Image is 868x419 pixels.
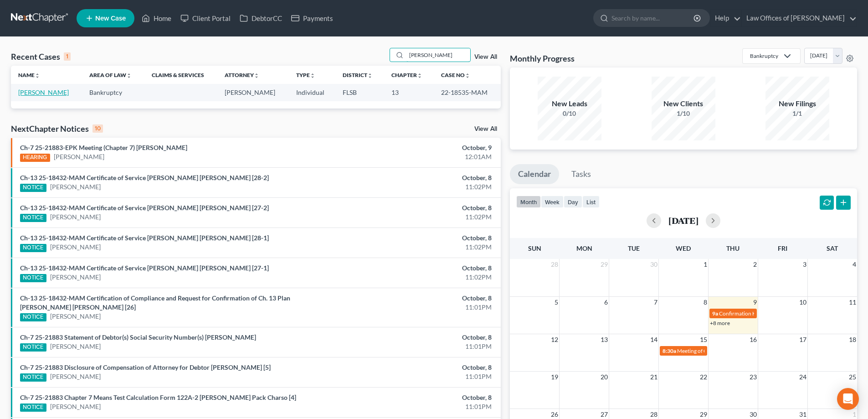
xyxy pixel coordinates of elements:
[20,264,269,272] a: Ch-13 25-18432-MAM Certificate of Service [PERSON_NAME] [PERSON_NAME] [27-1]
[550,372,559,383] span: 19
[92,124,103,133] div: 10
[54,152,104,161] a: [PERSON_NAME]
[564,196,582,208] button: day
[137,10,176,26] a: Home
[677,347,778,354] span: Meeting of Creditors for [PERSON_NAME]
[528,244,541,252] span: Sun
[765,109,829,118] div: 1/1
[50,243,101,252] a: [PERSON_NAME]
[649,334,658,345] span: 14
[287,10,338,26] a: Payments
[582,196,600,208] button: list
[20,313,46,321] div: NOTICE
[848,297,857,308] span: 11
[649,372,658,383] span: 21
[563,164,599,184] a: Tasks
[20,144,187,151] a: Ch-7 25-21883-EPK Meeting (Chapter 7) [PERSON_NAME]
[653,297,658,308] span: 7
[603,297,609,308] span: 6
[20,204,269,212] a: Ch-13 25-18432-MAM Certificate of Service [PERSON_NAME] [PERSON_NAME] [27-2]
[64,52,71,61] div: 1
[340,273,492,282] div: 11:02PM
[406,48,470,62] input: Search by name...
[649,259,658,270] span: 30
[225,72,259,78] a: Attorneyunfold_more
[340,212,492,222] div: 11:02PM
[778,244,787,252] span: Fri
[176,10,235,26] a: Client Portal
[20,294,290,311] a: Ch-13 25-18432-MAM Certification of Compliance and Request for Confirmation of Ch. 13 Plan [PERSO...
[798,372,807,383] span: 24
[663,347,676,354] span: 8:30a
[516,196,541,208] button: month
[50,212,101,222] a: [PERSON_NAME]
[340,363,492,372] div: October, 8
[340,203,492,212] div: October, 8
[611,10,695,26] input: Search by name...
[20,343,46,352] div: NOTICE
[550,334,559,345] span: 12
[852,259,857,270] span: 4
[652,98,715,109] div: New Clients
[20,244,46,252] div: NOTICE
[340,182,492,191] div: 11:02PM
[95,15,126,22] span: New Case
[848,334,857,345] span: 18
[50,372,101,381] a: [PERSON_NAME]
[254,73,259,78] i: unfold_more
[217,84,288,101] td: [PERSON_NAME]
[18,88,69,96] a: [PERSON_NAME]
[82,84,144,101] td: Bankruptcy
[20,214,46,222] div: NOTICE
[676,244,691,252] span: Wed
[538,109,601,118] div: 0/10
[719,310,823,317] span: Confirmation Hearing for [PERSON_NAME]
[18,72,40,78] a: Nameunfold_more
[710,320,730,326] a: +8 more
[35,73,40,78] i: unfold_more
[340,303,492,312] div: 11:01PM
[310,73,315,78] i: unfold_more
[20,234,269,242] a: Ch-13 25-18432-MAM Certificate of Service [PERSON_NAME] [PERSON_NAME] [28-1]
[827,244,838,252] span: Sat
[600,259,609,270] span: 29
[749,334,758,345] span: 16
[628,244,640,252] span: Tue
[750,52,778,60] div: Bankruptcy
[340,402,492,411] div: 11:01PM
[20,373,46,382] div: NOTICE
[126,73,132,78] i: unfold_more
[296,72,315,78] a: Typeunfold_more
[20,154,50,162] div: HEARING
[391,72,422,78] a: Chapterunfold_more
[510,53,575,64] h3: Monthly Progress
[510,164,559,184] a: Calendar
[550,259,559,270] span: 28
[340,294,492,303] div: October, 8
[50,273,101,282] a: [PERSON_NAME]
[538,98,601,109] div: New Leads
[144,66,218,84] th: Claims & Services
[340,372,492,381] div: 11:01PM
[600,372,609,383] span: 20
[340,342,492,351] div: 11:01PM
[765,98,829,109] div: New Filings
[343,72,373,78] a: Districtunfold_more
[848,372,857,383] span: 25
[798,297,807,308] span: 10
[11,51,71,62] div: Recent Cases
[474,126,497,132] a: View All
[289,84,336,101] td: Individual
[340,173,492,182] div: October, 8
[703,259,708,270] span: 1
[20,333,256,341] a: Ch-7 25-21883 Statement of Debtor(s) Social Security Number(s) [PERSON_NAME]
[752,297,758,308] span: 9
[712,310,718,317] span: 9a
[710,10,741,26] a: Help
[465,73,470,78] i: unfold_more
[340,393,492,402] div: October, 8
[50,342,101,351] a: [PERSON_NAME]
[749,372,758,383] span: 23
[703,297,708,308] span: 8
[335,84,384,101] td: FLSB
